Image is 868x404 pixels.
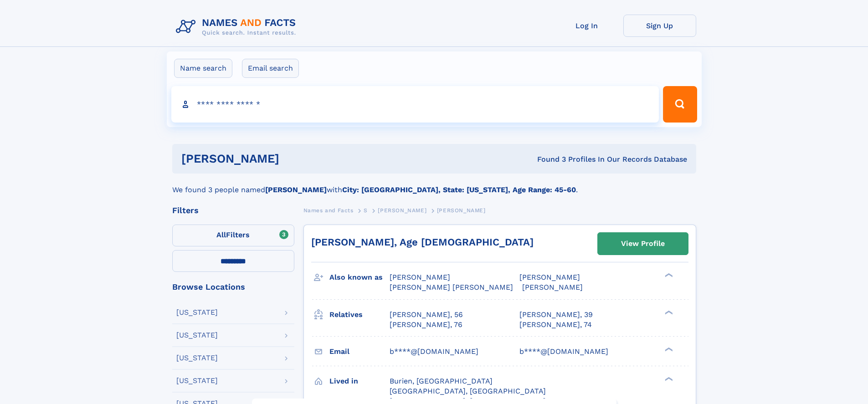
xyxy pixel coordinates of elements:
[172,174,696,195] div: We found 3 people named with .
[329,373,390,389] h3: Lived in
[390,377,493,385] span: Burien, [GEOGRAPHIC_DATA]
[176,332,218,339] div: [US_STATE]
[342,185,576,194] b: City: [GEOGRAPHIC_DATA], State: [US_STATE], Age Range: 45-60
[522,283,583,291] span: [PERSON_NAME]
[623,15,696,37] a: Sign Up
[390,310,463,320] a: [PERSON_NAME], 56
[176,377,218,384] div: [US_STATE]
[176,354,218,362] div: [US_STATE]
[621,233,665,254] div: View Profile
[364,205,368,216] a: S
[390,283,513,291] span: [PERSON_NAME] [PERSON_NAME]
[663,346,673,352] div: ❯
[216,230,226,239] span: All
[176,309,218,316] div: [US_STATE]
[390,273,450,281] span: [PERSON_NAME]
[390,387,546,395] span: [GEOGRAPHIC_DATA], [GEOGRAPHIC_DATA]
[598,233,688,255] a: View Profile
[172,283,294,291] div: Browse Locations
[390,320,462,330] a: [PERSON_NAME], 76
[663,272,673,278] div: ❯
[174,59,232,78] label: Name search
[242,59,299,78] label: Email search
[663,376,673,382] div: ❯
[329,307,390,322] h3: Relatives
[172,206,294,215] div: Filters
[519,320,592,330] a: [PERSON_NAME], 74
[311,236,534,248] a: [PERSON_NAME], Age [DEMOGRAPHIC_DATA]
[378,205,426,216] a: [PERSON_NAME]
[663,309,673,315] div: ❯
[181,153,408,164] h1: [PERSON_NAME]
[550,15,623,37] a: Log In
[663,86,697,123] button: Search Button
[364,207,368,214] span: S
[519,310,593,320] a: [PERSON_NAME], 39
[303,205,354,216] a: Names and Facts
[408,154,687,164] div: Found 3 Profiles In Our Records Database
[172,225,294,246] label: Filters
[378,207,426,214] span: [PERSON_NAME]
[171,86,659,123] input: search input
[265,185,327,194] b: [PERSON_NAME]
[172,15,303,39] img: Logo Names and Facts
[519,273,580,281] span: [PERSON_NAME]
[329,344,390,359] h3: Email
[329,270,390,285] h3: Also known as
[437,207,486,214] span: [PERSON_NAME]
